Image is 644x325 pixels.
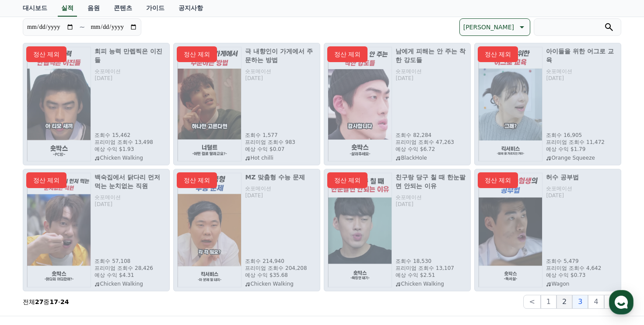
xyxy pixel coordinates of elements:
button: 4 [588,295,604,309]
button: 2 [556,295,572,309]
button: 1 [541,295,556,309]
strong: 24 [60,298,69,305]
strong: 27 [35,298,43,305]
p: 정산 제외 [327,46,367,62]
a: 홈 [3,252,58,274]
p: 정산 제외 [478,46,518,62]
button: > [604,295,621,309]
p: 정산 제외 [177,172,217,188]
p: 전체 중 - [23,297,69,306]
p: 정산 제외 [327,172,367,188]
span: 대화 [80,266,91,273]
strong: 17 [49,298,58,305]
p: 정산 제외 [177,46,217,62]
span: 설정 [135,266,146,273]
p: 정산 제외 [26,46,66,62]
button: 3 [572,295,588,309]
button: < [523,295,540,309]
a: 설정 [113,252,168,274]
span: 홈 [28,266,33,273]
a: 대화 [58,252,113,274]
p: 정산 제외 [478,172,518,188]
p: [PERSON_NAME] [463,21,514,33]
p: 정산 제외 [26,172,66,188]
button: [PERSON_NAME] [459,18,530,36]
p: ~ [79,22,85,32]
